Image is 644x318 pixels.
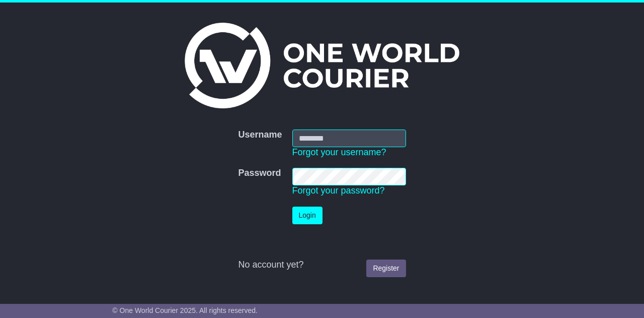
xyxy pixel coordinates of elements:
[292,207,323,224] button: Login
[292,147,386,157] a: Forgot your username?
[238,130,282,141] label: Username
[238,168,281,179] label: Password
[238,260,406,271] div: No account yet?
[366,260,406,277] a: Register
[112,306,258,314] span: © One World Courier 2025. All rights reserved.
[185,23,459,108] img: One World
[292,185,385,196] a: Forgot your password?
